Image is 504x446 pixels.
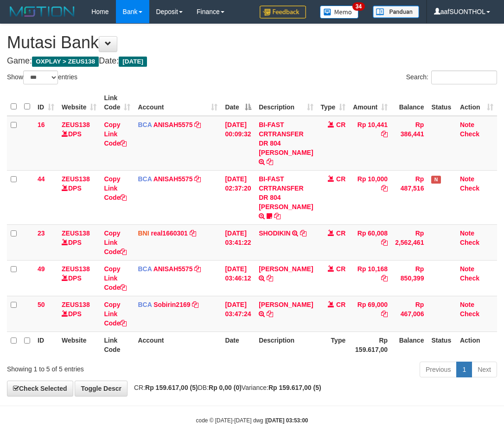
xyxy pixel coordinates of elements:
h4: Game: Date: [7,57,497,66]
th: Balance [391,331,427,358]
th: Account: activate to sort column ascending [134,89,221,116]
a: Copy INA PAUJANAH to clipboard [267,274,273,282]
strong: Rp 0,00 (0) [209,384,242,391]
a: Copy real1660301 to clipboard [190,229,196,237]
a: Check [460,239,479,246]
td: Rp 10,168 [349,260,391,296]
strong: Rp 159.617,00 (5) [268,384,321,391]
img: MOTION_logo.png [7,5,77,19]
span: 49 [38,265,45,273]
a: ZEUS138 [62,175,90,183]
a: Copy Rp 69,000 to clipboard [381,310,388,318]
a: Copy ANISAH5575 to clipboard [194,265,201,273]
a: Copy Rp 10,441 to clipboard [381,130,388,138]
span: [DATE] [119,57,147,67]
a: Copy Link Code [104,121,127,147]
img: Feedback.jpg [260,6,306,19]
a: Copy BI-FAST CRTRANSFER DR 804 SUKARDI to clipboard [274,212,281,220]
a: Copy Link Code [104,175,127,201]
th: Amount: activate to sort column ascending [349,89,391,116]
span: BCA [138,265,152,273]
th: Rp 159.617,00 [349,331,391,358]
th: Status [427,331,456,358]
strong: Rp 159.617,00 (5) [145,384,198,391]
a: Note [460,265,474,273]
a: ANISAH5575 [153,175,193,183]
a: Toggle Descr [75,381,128,396]
th: Balance [391,89,427,116]
th: Link Code: activate to sort column ascending [100,89,134,116]
h1: Mutasi Bank [7,33,497,52]
a: Copy RAMA SARMADA to clipboard [267,310,273,318]
a: [PERSON_NAME] [259,265,313,273]
th: Description [255,331,317,358]
a: Copy ANISAH5575 to clipboard [194,175,201,183]
th: Link Code [100,331,134,358]
a: Check [460,130,479,138]
td: Rp 10,441 [349,116,391,171]
th: Account [134,331,221,358]
span: 23 [38,229,45,237]
td: Rp 69,000 [349,296,391,331]
span: CR [336,121,345,128]
td: Rp 386,441 [391,116,427,171]
td: DPS [58,224,100,260]
th: Date [221,331,255,358]
a: SHODIKIN [259,229,290,237]
td: Rp 60,008 [349,224,391,260]
td: Rp 850,399 [391,260,427,296]
a: ANISAH5575 [153,121,193,128]
span: OXPLAY > ZEUS138 [32,57,99,67]
th: ID [34,331,58,358]
span: CR [336,301,345,308]
td: DPS [58,170,100,224]
a: Copy Link Code [104,229,127,255]
th: Action [456,331,497,358]
a: Check [460,310,479,318]
td: BI-FAST CRTRANSFER DR 804 [PERSON_NAME] [255,170,317,224]
a: ZEUS138 [62,229,90,237]
span: BCA [138,121,152,128]
a: Check Selected [7,381,73,396]
img: Button%20Memo.svg [320,6,359,19]
a: Copy Rp 60,008 to clipboard [381,239,388,246]
td: [DATE] 00:09:32 [221,116,255,171]
a: real1660301 [151,229,187,237]
span: Has Note [431,176,440,184]
td: Rp 2,562,461 [391,224,427,260]
a: Copy ANISAH5575 to clipboard [194,121,201,128]
td: [DATE] 02:37:20 [221,170,255,224]
strong: [DATE] 03:53:00 [266,417,308,424]
span: CR [336,175,345,183]
td: DPS [58,296,100,331]
select: Showentries [23,70,58,84]
a: Sobirin2169 [153,301,190,308]
a: Previous [420,362,457,377]
span: CR [336,265,345,273]
td: Rp 467,006 [391,296,427,331]
a: ANISAH5575 [153,265,193,273]
span: 16 [38,121,45,128]
a: 1 [456,362,472,377]
a: Check [460,274,479,282]
td: [DATE] 03:41:22 [221,224,255,260]
td: Rp 487,516 [391,170,427,224]
a: Copy Link Code [104,301,127,327]
a: Copy SHODIKIN to clipboard [300,229,306,237]
a: ZEUS138 [62,301,90,308]
th: ID: activate to sort column ascending [34,89,58,116]
span: BNI [138,229,149,237]
label: Show entries [7,70,77,84]
a: Copy Rp 10,168 to clipboard [381,274,388,282]
th: Action: activate to sort column ascending [456,89,497,116]
td: BI-FAST CRTRANSFER DR 804 [PERSON_NAME] [255,116,317,171]
th: Date: activate to sort column descending [221,89,255,116]
small: code © [DATE]-[DATE] dwg | [196,417,308,424]
a: Copy Link Code [104,265,127,291]
span: BCA [138,175,152,183]
a: ZEUS138 [62,265,90,273]
a: Next [472,362,497,377]
span: 34 [352,2,365,11]
th: Website [58,331,100,358]
a: Copy BI-FAST CRTRANSFER DR 804 AGUS SALIM to clipboard [267,158,273,166]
